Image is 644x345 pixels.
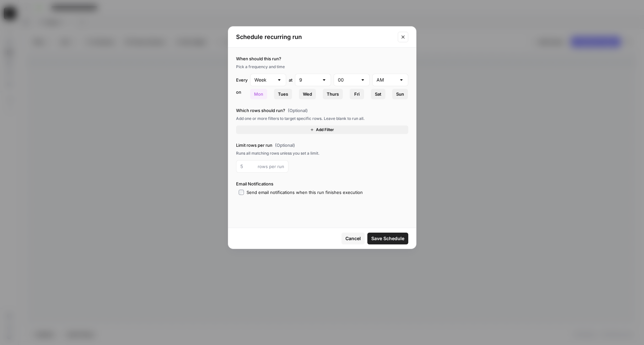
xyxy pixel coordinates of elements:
[371,89,385,99] button: Sat
[236,142,408,148] label: Limit rows per run
[236,181,408,187] label: Email Notifications
[258,163,284,170] span: rows per run
[299,77,319,83] input: 9
[239,190,244,195] input: Send email notifications when this run finishes execution
[299,89,316,99] button: Wed
[236,64,408,70] div: Pick a frequency and time
[254,77,274,83] input: Week
[278,91,288,97] span: Tues
[371,235,404,242] span: Save Schedule
[236,125,408,134] button: Add Filter
[236,116,408,122] div: Add one or more filters to target specific rows. Leave blank to run all.
[236,77,248,83] div: Every
[236,89,248,99] div: on
[341,233,365,244] button: Cancel
[303,91,312,97] span: Wed
[375,91,381,97] span: Sat
[250,89,267,99] button: Mon
[398,32,408,42] button: Close modal
[316,127,334,133] span: Add Filter
[367,233,408,244] button: Save Schedule
[288,107,308,114] span: (Optional)
[396,91,404,97] span: Sun
[354,91,359,97] span: Fri
[236,107,408,114] label: Which rows should run?
[274,89,292,99] button: Tues
[275,142,295,148] span: (Optional)
[350,89,364,99] button: Fri
[377,77,396,83] input: AM
[338,77,358,83] input: 00
[254,91,263,97] span: Mon
[327,91,339,97] span: Thurs
[392,89,408,99] button: Sun
[236,150,408,156] div: Runs all matching rows unless you set a limit.
[247,189,363,196] div: Send email notifications when this run finishes execution
[236,55,408,62] label: When should this run?
[323,89,343,99] button: Thurs
[236,32,394,42] h2: Schedule recurring run
[240,163,255,170] input: 5
[289,77,292,83] div: at
[345,235,361,242] span: Cancel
